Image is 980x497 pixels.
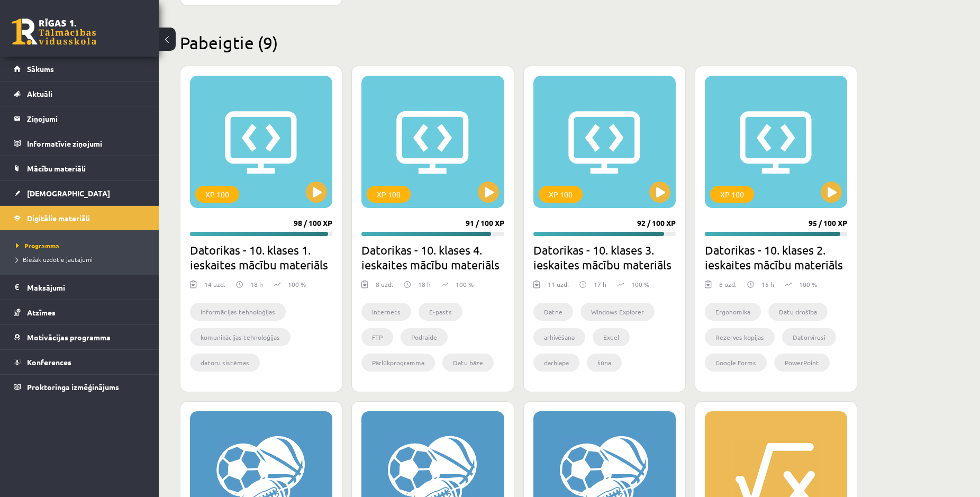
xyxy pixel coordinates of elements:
li: Google Forms [705,354,767,372]
li: Datne [533,303,573,321]
p: 100 % [456,279,474,289]
legend: Ziņojumi [27,106,146,131]
li: šūna [587,354,622,372]
li: Datu bāze [442,354,494,372]
li: Datu drošība [768,303,828,321]
p: 18 h [250,279,263,289]
a: Sākums [14,57,146,81]
span: Proktoringa izmēģinājums [27,382,119,392]
li: datoru sistēmas [190,354,260,372]
span: Aktuāli [27,89,52,98]
a: Konferences [14,350,146,374]
li: Rezerves kopijas [705,328,775,346]
li: Ergonomika [705,303,761,321]
li: E-pasts [419,303,462,321]
legend: Maksājumi [27,275,146,300]
a: Mācību materiāli [14,156,146,180]
li: darblapa [533,354,579,372]
a: Proktoringa izmēģinājums [14,375,146,399]
a: Digitālie materiāli [14,206,146,230]
li: FTP [361,328,393,346]
li: Datorvīrusi [782,328,836,346]
li: Pārlūkprogramma [361,354,435,372]
h2: Datorikas - 10. klases 2. ieskaites mācību materiāls [705,242,847,272]
span: Atzīmes [27,308,56,317]
a: Informatīvie ziņojumi [14,131,146,156]
a: Maksājumi [14,275,146,300]
a: Rīgas 1. Tālmācības vidusskola [12,19,96,45]
div: XP 100 [710,186,754,203]
li: informācijas tehnoloģijas [190,303,286,321]
div: 11 uzd. [548,279,569,295]
legend: Informatīvie ziņojumi [27,131,146,156]
p: 17 h [594,279,606,289]
a: Biežāk uzdotie jautājumi [16,255,148,264]
li: Internets [361,303,411,321]
h2: Datorikas - 10. klases 4. ieskaites mācību materiāls [361,242,504,272]
li: Podraide [401,328,448,346]
li: Excel [593,328,630,346]
p: 18 h [418,279,431,289]
a: Atzīmes [14,300,146,324]
li: arhivēšana [533,328,585,346]
div: 8 uzd. [376,279,393,295]
a: Motivācijas programma [14,325,146,349]
span: Programma [16,241,59,250]
span: Mācību materiāli [27,164,86,173]
span: Sākums [27,64,54,74]
p: 100 % [799,279,817,289]
span: Motivācijas programma [27,332,111,342]
div: XP 100 [367,186,411,203]
div: XP 100 [539,186,583,203]
span: Biežāk uzdotie jautājumi [16,255,93,264]
h2: Datorikas - 10. klases 3. ieskaites mācību materiāls [533,242,676,272]
li: komunikācijas tehnoloģijas [190,328,291,346]
a: Aktuāli [14,82,146,106]
a: Programma [16,241,148,250]
p: 15 h [761,279,774,289]
a: Ziņojumi [14,106,146,131]
div: XP 100 [195,186,239,203]
h2: Pabeigtie (9) [180,32,857,53]
span: [DEMOGRAPHIC_DATA] [27,188,110,198]
h2: Datorikas - 10. klases 1. ieskaites mācību materiāls [190,242,332,272]
div: 8 uzd. [719,279,737,295]
a: [DEMOGRAPHIC_DATA] [14,181,146,205]
div: 14 uzd. [204,279,225,295]
p: 100 % [288,279,306,289]
li: Windows Explorer [580,303,655,321]
p: 100 % [631,279,649,289]
span: Digitālie materiāli [27,213,90,223]
span: Konferences [27,357,71,367]
li: PowerPoint [774,354,830,372]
